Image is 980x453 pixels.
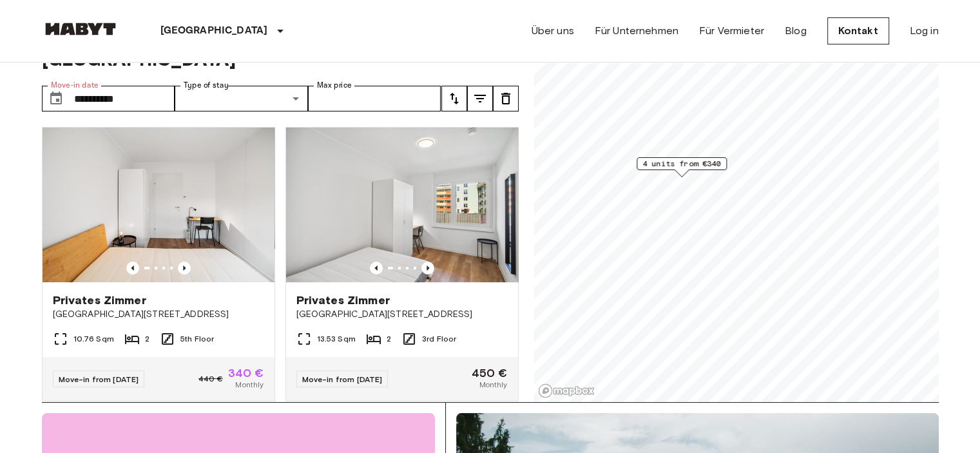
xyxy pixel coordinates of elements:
[441,86,467,111] button: tune
[642,158,721,169] span: 4 units from €340
[228,367,264,379] span: 340 €
[479,379,507,390] span: Monthly
[785,23,807,39] a: Blog
[827,17,889,44] a: Kontakt
[43,128,274,282] img: Marketing picture of unit AT-21-001-089-02
[387,333,391,345] span: 2
[370,262,383,275] button: Previous image
[198,373,223,385] span: 440 €
[285,127,519,401] a: Marketing picture of unit AT-21-001-065-01Previous imagePrevious imagePrivates Zimmer[GEOGRAPHIC_...
[472,367,508,379] span: 450 €
[42,127,275,401] a: Marketing picture of unit AT-21-001-089-02Previous imagePrevious imagePrivates Zimmer[GEOGRAPHIC_...
[467,86,493,111] button: tune
[317,80,352,91] label: Max price
[160,23,268,39] p: [GEOGRAPHIC_DATA]
[184,80,229,91] label: Type of stay
[235,379,264,390] span: Monthly
[595,23,678,39] a: Für Unternehmen
[317,333,356,345] span: 13.53 Sqm
[178,262,191,275] button: Previous image
[59,374,139,384] span: Move-in from [DATE]
[421,262,434,275] button: Previous image
[145,333,149,345] span: 2
[699,23,764,39] a: Für Vermieter
[637,157,727,177] div: Map marker
[42,23,119,35] img: Habyt
[53,293,146,308] span: Privates Zimmer
[126,262,139,275] button: Previous image
[286,128,518,282] img: Marketing picture of unit AT-21-001-065-01
[73,333,114,345] span: 10.76 Sqm
[296,293,390,308] span: Privates Zimmer
[296,308,508,321] span: [GEOGRAPHIC_DATA][STREET_ADDRESS]
[910,23,939,39] a: Log in
[532,23,574,39] a: Über uns
[534,11,939,402] canvas: Map
[302,374,383,384] span: Move-in from [DATE]
[53,308,264,321] span: [GEOGRAPHIC_DATA][STREET_ADDRESS]
[493,86,519,111] button: tune
[43,86,69,111] button: Choose date, selected date is 12 Sep 2025
[538,383,595,398] a: Mapbox logo
[51,80,99,91] label: Move-in date
[422,333,456,345] span: 3rd Floor
[180,333,214,345] span: 5th Floor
